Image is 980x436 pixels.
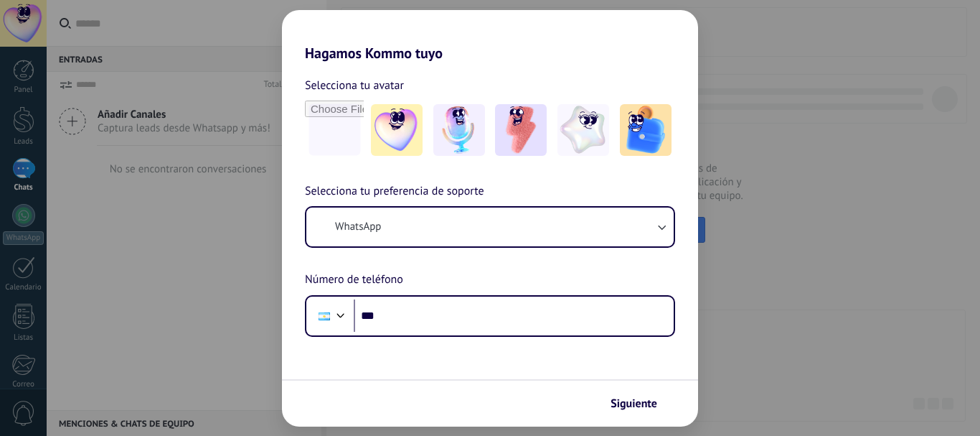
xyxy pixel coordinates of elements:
[335,220,381,234] span: WhatsApp
[604,391,677,416] button: Siguiente
[311,301,338,331] div: Argentina: + 54
[305,182,484,201] span: Selecciona tu preferencia de soporte
[495,104,547,156] img: -3.jpeg
[306,208,674,246] button: WhatsApp
[611,399,657,409] span: Siguiente
[282,10,698,62] h2: Hagamos Kommo tuyo
[371,104,423,156] img: -1.jpeg
[620,104,672,156] img: -5.jpeg
[305,271,403,289] span: Número de teléfono
[433,104,485,156] img: -2.jpeg
[305,76,404,95] span: Selecciona tu avatar
[557,104,609,156] img: -4.jpeg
